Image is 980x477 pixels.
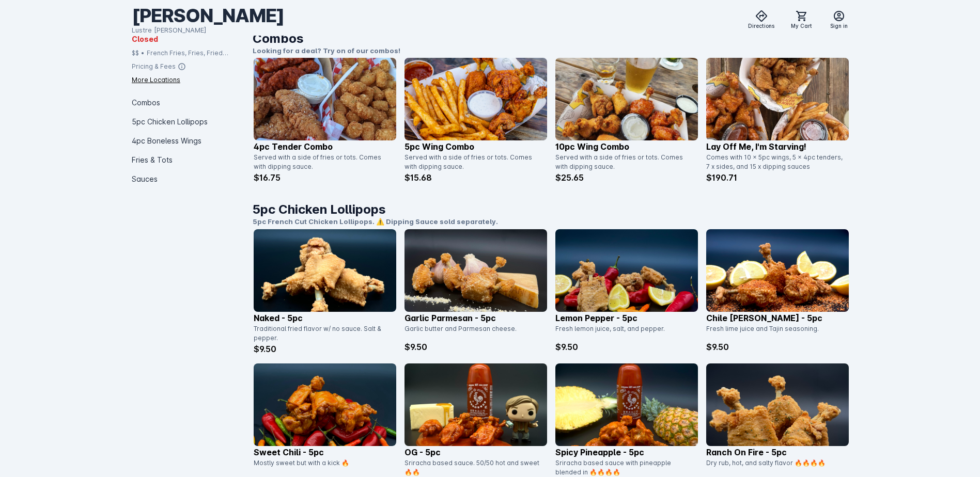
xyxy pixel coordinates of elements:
div: Traditional fried flavor w/ no sauce. Salt & pepper. [254,324,390,343]
p: Garlic Parmesan - 5pc [405,312,547,324]
div: Fries & Tots [132,150,244,169]
img: catalog item [254,229,396,312]
p: Ranch On Fire - 5pc [706,446,849,458]
div: [PERSON_NAME] [132,4,284,27]
div: • [141,48,145,57]
div: French Fries, Fries, Fried Chicken, Tots, Buffalo Wings, Chicken, Wings, Fried Pickles [147,48,244,57]
div: 4pc Boneless Wings [132,131,244,150]
img: catalog item [405,363,547,446]
img: catalog item [555,229,698,312]
div: Fresh lime juice and Tajin seasoning. [706,324,843,341]
div: Sriracha based sauce. 50/50 hot and sweet 🔥🔥 [405,458,541,477]
h1: Combos [253,29,849,48]
div: Served with a side of fries or tots. Comes with dipping sauce. [254,153,390,171]
p: $9.50 [254,343,396,355]
p: Chile [PERSON_NAME] - 5pc [706,312,849,324]
p: 5pc French Cut Chicken Lollipops. ⚠️ Dipping Sauce sold separately. [253,217,849,227]
p: OG - 5pc [405,446,547,458]
p: Looking for a deal? Try on of our combos! [253,46,849,56]
img: catalog item [254,58,396,140]
p: Sweet Chili - 5pc [254,446,396,458]
p: 10pc Wing Combo [555,140,698,153]
div: Sriracha based sauce with pineapple blended in 🔥🔥🔥🔥 [555,458,692,477]
span: Closed [132,33,158,44]
div: Garlic butter and Parmesan cheese. [405,324,541,341]
p: 5pc Wing Combo [405,140,547,153]
div: Mostly sweet but with a kick 🔥 [254,458,390,475]
h1: 5pc Chicken Lollipops [253,200,849,219]
p: Naked - 5pc [254,312,396,324]
div: Served with a side of fries or tots. Comes with dipping sauce. [405,153,541,171]
div: Served with a side of fries or tots. Comes with dipping sauce. [555,153,692,171]
span: Directions [748,22,774,30]
p: Lay off me, I'm starving! [706,140,849,153]
img: catalog item [706,229,849,312]
div: Pricing & Fees [132,61,176,71]
div: Sauces [132,169,244,188]
p: Lemon Pepper - 5pc [555,312,698,324]
p: $9.50 [706,341,849,353]
div: 5pc Chicken Lollipops [132,112,244,131]
div: More Locations [132,75,180,84]
img: catalog item [555,363,698,446]
div: Comes with 10 x 5pc wings, 5 x 4pc tenders, 7 x sides, and 15 x dipping sauces [706,153,843,171]
p: Spicy Pineapple - 5pc [555,446,698,458]
p: $15.68 [405,171,547,184]
img: catalog item [555,58,698,140]
div: Dry rub, hot, and salty flavor 🔥🔥🔥🔥 [706,458,843,475]
img: catalog item [706,58,849,140]
p: $9.50 [555,341,698,353]
p: $16.75 [254,171,396,184]
img: catalog item [706,363,849,446]
div: Lustre [PERSON_NAME] [132,25,284,36]
img: catalog item [254,363,396,446]
img: catalog item [405,58,547,140]
div: $$ [132,48,139,57]
p: $25.65 [555,171,698,184]
div: Combos [132,92,244,112]
p: $9.50 [405,341,547,353]
img: catalog item [405,229,547,312]
p: $190.71 [706,171,849,184]
div: Fresh lemon juice, salt, and pepper. [555,324,692,341]
p: 4pc Tender Combo [254,140,396,153]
